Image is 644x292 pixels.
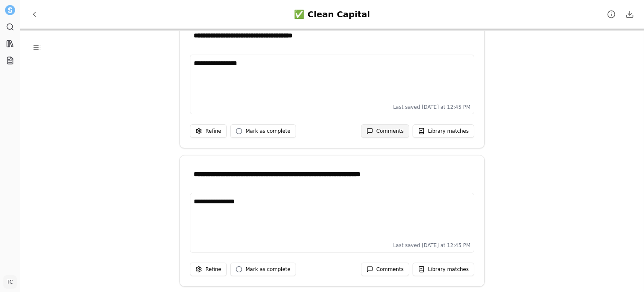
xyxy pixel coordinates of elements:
a: Search [3,20,17,34]
button: Mark as complete [230,124,296,138]
a: Projects [3,54,17,67]
button: Refine [190,124,227,138]
span: Comments [377,128,404,134]
button: Settle [3,3,17,17]
button: Library matches [413,263,474,276]
span: Comments [377,266,404,273]
span: Last saved [DATE] at 12:45 PM [393,242,470,249]
span: Refine [205,128,221,134]
span: Last saved [DATE] at 12:45 PM [393,104,470,110]
a: Library [3,37,17,50]
span: Library matches [428,266,469,273]
button: Comments [361,263,409,276]
button: Back to Projects [27,7,42,22]
button: Refine [190,263,227,276]
span: Library matches [428,128,469,134]
img: Settle [5,5,15,15]
span: Mark as complete [246,266,291,273]
button: Comments [361,124,409,138]
button: Library matches [413,124,474,138]
div: ✅ Clean Capital [294,8,370,20]
button: Mark as complete [230,263,296,276]
button: TC [3,275,17,289]
button: Project details [604,7,619,22]
span: Refine [205,266,221,273]
span: Mark as complete [246,128,291,134]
